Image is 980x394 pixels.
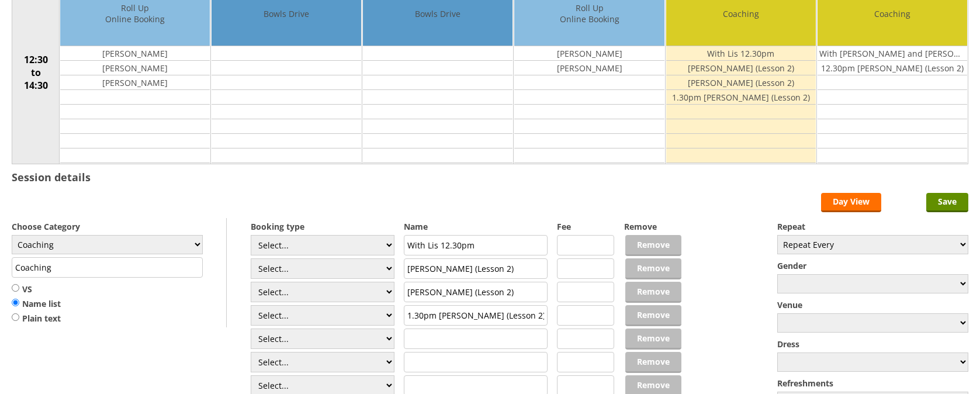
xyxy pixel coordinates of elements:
[251,221,394,232] label: Booking type
[666,61,816,75] td: [PERSON_NAME] (Lesson 2)
[818,46,967,61] td: With [PERSON_NAME] and [PERSON_NAME]
[60,46,210,61] td: [PERSON_NAME]
[777,221,968,232] label: Repeat
[926,193,968,212] input: Save
[821,193,881,212] a: Day View
[624,221,681,232] label: Remove
[818,61,967,75] td: 12.30pm [PERSON_NAME] (Lesson 2)
[777,338,968,350] label: Dress
[60,61,210,75] td: [PERSON_NAME]
[60,75,210,90] td: [PERSON_NAME]
[514,46,664,61] td: [PERSON_NAME]
[12,221,203,232] label: Choose Category
[514,61,664,75] td: [PERSON_NAME]
[12,257,203,278] input: Title/Description
[777,299,968,310] label: Venue
[666,75,816,90] td: [PERSON_NAME] (Lesson 2)
[557,221,614,232] label: Fee
[777,378,968,389] label: Refreshments
[777,260,968,271] label: Gender
[12,170,91,184] h3: Session details
[666,90,816,105] td: 1.30pm [PERSON_NAME] (Lesson 2)
[12,313,61,324] label: Plain text
[12,298,61,310] label: Name list
[12,284,19,292] input: VS
[12,284,61,295] label: VS
[404,221,548,232] label: Name
[12,298,19,307] input: Name list
[12,313,19,322] input: Plain text
[666,46,816,61] td: With Lis 12.30pm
